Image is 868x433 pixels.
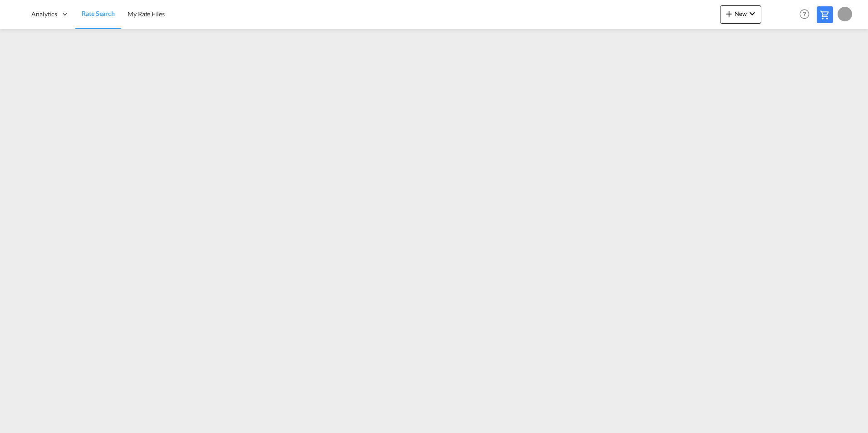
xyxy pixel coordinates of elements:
md-icon: icon-chevron-down [747,8,758,19]
span: Analytics [31,10,57,19]
div: Help [797,6,817,23]
span: Help [797,6,812,22]
button: icon-plus 400-fgNewicon-chevron-down [720,5,761,24]
span: Rate Search [82,10,115,17]
md-icon: icon-plus 400-fg [724,8,735,19]
span: My Rate Files [128,10,165,18]
span: New [724,10,758,17]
